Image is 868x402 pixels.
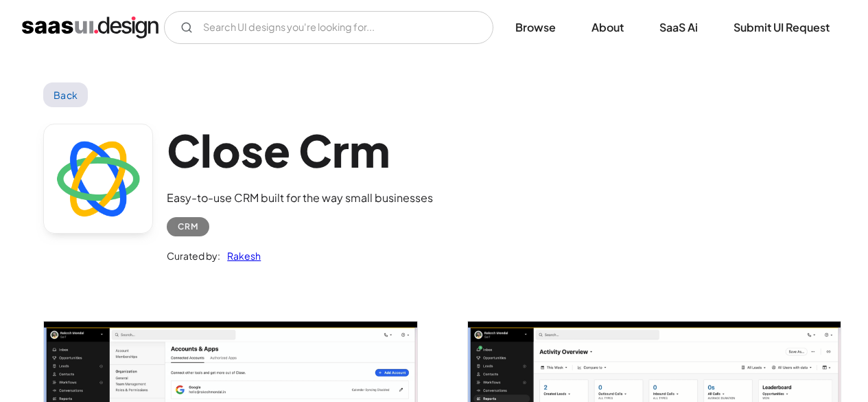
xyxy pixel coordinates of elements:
[43,82,88,107] a: Back
[164,11,493,44] form: Email Form
[499,12,572,43] a: Browse
[167,247,220,264] div: Curated by:
[220,247,261,264] a: Rakesh
[167,124,433,177] h1: Close Crm
[643,12,714,43] a: SaaS Ai
[178,219,198,235] div: CRM
[164,11,493,44] input: Search UI designs you're looking for...
[717,12,846,43] a: Submit UI Request
[167,190,433,206] div: Easy-to-use CRM built for the way small businesses
[575,12,640,43] a: About
[22,16,159,38] a: home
